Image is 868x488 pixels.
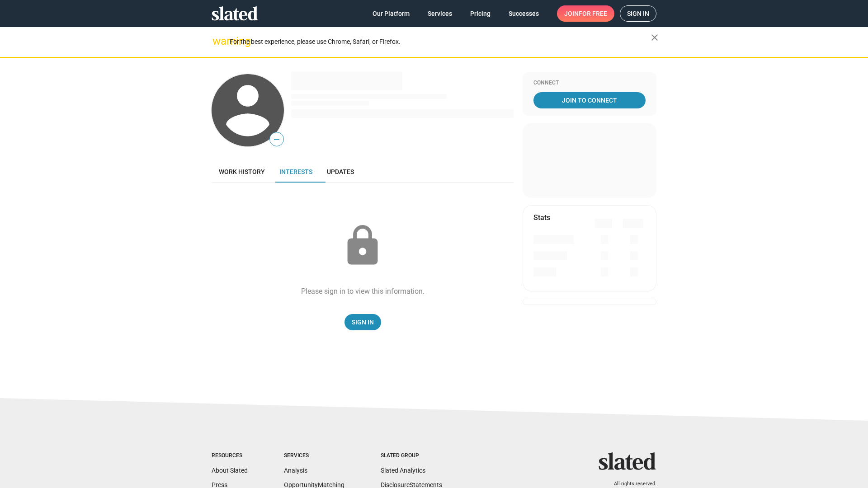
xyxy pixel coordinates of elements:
[470,5,491,22] span: Pricing
[212,161,272,183] a: Work history
[301,286,425,296] div: Please sign in to view this information.
[533,80,646,87] div: Connect
[627,6,649,21] span: Sign in
[219,168,265,175] span: Work history
[344,314,381,330] a: Sign In
[365,5,417,22] a: Our Platform
[270,134,283,145] span: —
[230,36,651,48] div: For the best experience, please use Chrome, Safari, or Firefox.
[352,314,374,330] span: Sign In
[212,36,223,47] mat-icon: warning
[284,467,307,474] a: Analysis
[279,168,312,175] span: Interests
[501,5,546,22] a: Successes
[557,5,614,22] a: Joinfor free
[284,452,344,460] div: Services
[533,213,550,222] mat-card-title: Stats
[620,5,656,22] a: Sign in
[381,467,425,474] a: Slated Analytics
[649,32,660,43] mat-icon: close
[320,161,361,183] a: Updates
[212,452,248,460] div: Resources
[420,5,459,22] a: Services
[340,223,385,268] mat-icon: lock
[272,161,320,183] a: Interests
[381,452,442,460] div: Slated Group
[535,92,644,108] span: Join To Connect
[212,467,248,474] a: About Slated
[533,92,646,108] a: Join To Connect
[428,5,452,22] span: Services
[509,5,539,22] span: Successes
[373,5,410,22] span: Our Platform
[327,168,354,175] span: Updates
[463,5,498,22] a: Pricing
[564,5,607,22] span: Join
[579,5,607,22] span: for free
